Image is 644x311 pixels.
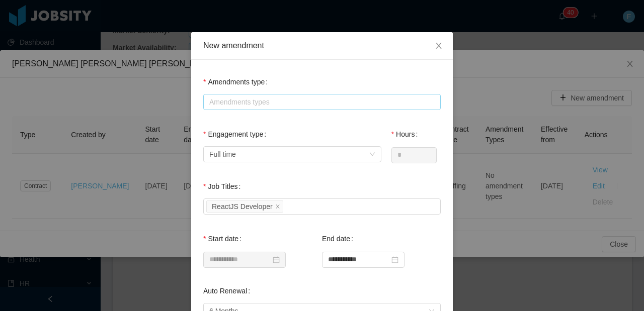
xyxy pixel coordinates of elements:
[203,40,441,51] div: New amendment
[392,148,436,163] input: Hours
[322,235,357,243] label: End date
[285,201,291,213] input: Job Titles
[206,96,212,109] input: Amendments type
[206,200,283,213] li: ReactJS Developer
[203,78,272,86] label: Amendments type
[203,235,246,243] label: Start date
[369,151,375,158] i: icon: down
[212,201,273,212] div: ReactJS Developer
[391,256,398,263] i: icon: calendar
[435,42,443,50] i: icon: close
[275,204,280,210] i: icon: close
[209,97,430,107] div: Amendments types
[203,287,254,295] label: Auto Renewal
[209,147,236,162] div: Full time
[391,130,422,138] label: Hours
[425,32,453,60] button: Close
[273,256,280,263] i: icon: calendar
[203,182,245,190] label: Job Titles
[203,130,270,138] label: Engagement type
